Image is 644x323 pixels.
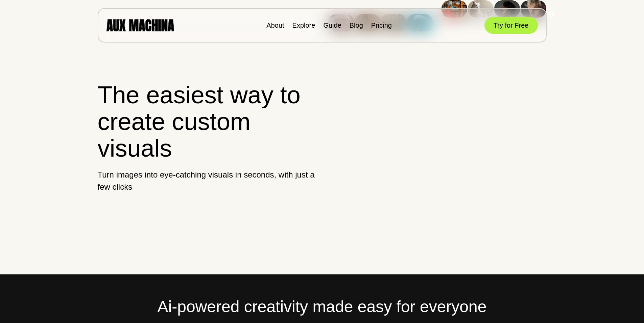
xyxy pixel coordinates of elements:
[106,19,174,31] img: AUX MACHINA
[484,17,538,34] button: Try for Free
[266,22,284,29] a: About
[98,295,547,319] h2: Ai-powered creativity made easy for everyone
[350,22,363,29] a: Blog
[292,22,315,29] a: Explore
[98,169,316,193] p: Turn images into eye-catching visuals in seconds, with just a few clicks
[98,82,316,162] h1: The easiest way to create custom visuals
[323,22,341,29] a: Guide
[371,22,392,29] a: Pricing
